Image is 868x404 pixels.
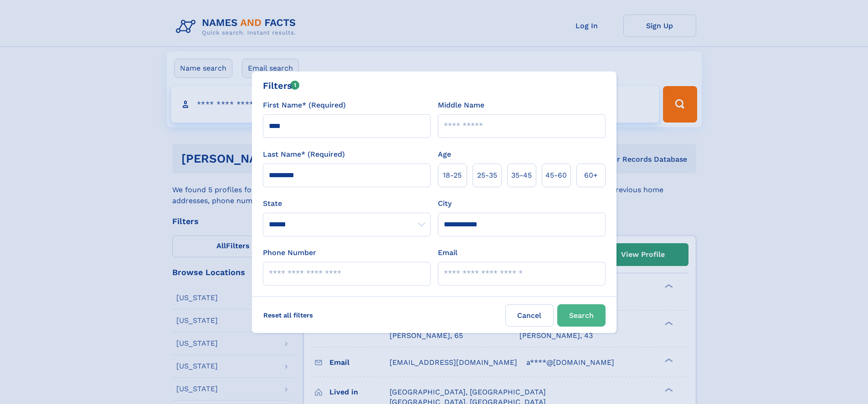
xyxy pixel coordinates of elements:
label: Phone Number [263,247,316,258]
label: Email [438,247,457,258]
label: Reset all filters [257,304,319,326]
span: 35‑45 [511,170,532,181]
div: Filters [263,79,300,92]
span: 45‑60 [545,170,567,181]
label: Cancel [505,304,554,327]
label: First Name* (Required) [263,100,346,111]
button: Search [557,304,606,327]
label: City [438,198,452,209]
span: 60+ [584,170,598,181]
label: State [263,198,431,209]
label: Age [438,149,451,160]
span: 25‑35 [477,170,497,181]
label: Last Name* (Required) [263,149,345,160]
label: Middle Name [438,100,484,111]
span: 18‑25 [443,170,462,181]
